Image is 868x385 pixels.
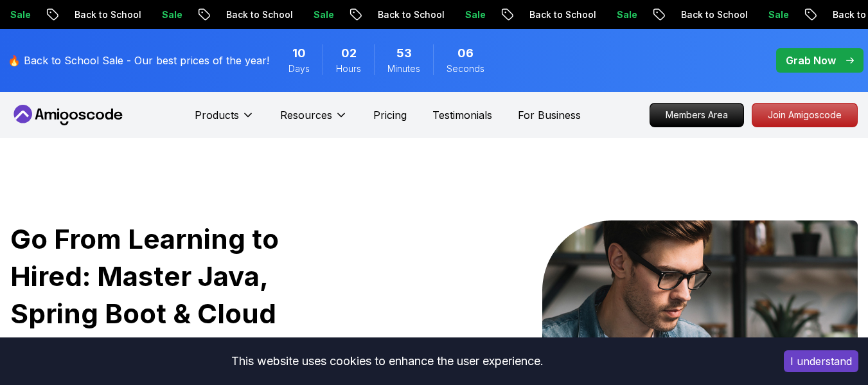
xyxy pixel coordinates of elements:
p: Grab Now [786,53,836,68]
a: Join Amigoscode [752,103,858,127]
button: Accept cookies [784,350,858,372]
span: 10 Days [292,44,306,62]
a: Members Area [650,103,744,127]
span: Days [288,62,310,75]
p: Resources [280,107,332,123]
p: 🔥 Back to School Sale - Our best prices of the year! [8,53,269,68]
button: Products [195,107,254,133]
a: Pricing [373,107,407,123]
span: 2 Hours [341,44,357,62]
span: Hours [336,62,361,75]
p: Sale [757,8,799,21]
p: Sale [303,8,344,21]
p: Products [195,107,239,123]
p: Back to School [518,8,606,21]
p: Back to School [670,8,757,21]
p: Sale [454,8,495,21]
span: Minutes [387,62,420,75]
a: For Business [518,107,581,123]
p: Back to School [215,8,303,21]
button: Resources [280,107,348,133]
a: Testimonials [432,107,492,123]
p: Sale [151,8,192,21]
span: Seconds [447,62,484,75]
p: Back to School [64,8,151,21]
p: Join Amigoscode [752,103,857,127]
div: This website uses cookies to enhance the user experience. [10,347,765,375]
p: Sale [606,8,647,21]
p: Back to School [367,8,454,21]
span: 53 Minutes [396,44,412,62]
p: Members Area [650,103,743,127]
span: 6 Seconds [457,44,474,62]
